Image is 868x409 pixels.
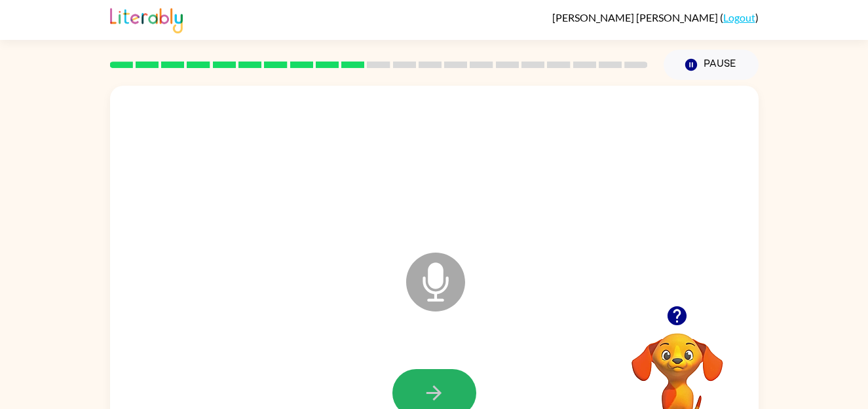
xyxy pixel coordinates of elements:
img: Literably [110,5,183,33]
button: Pause [664,50,759,80]
span: [PERSON_NAME] [PERSON_NAME] [552,11,720,24]
a: Logout [723,11,755,24]
div: ( ) [552,11,759,24]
